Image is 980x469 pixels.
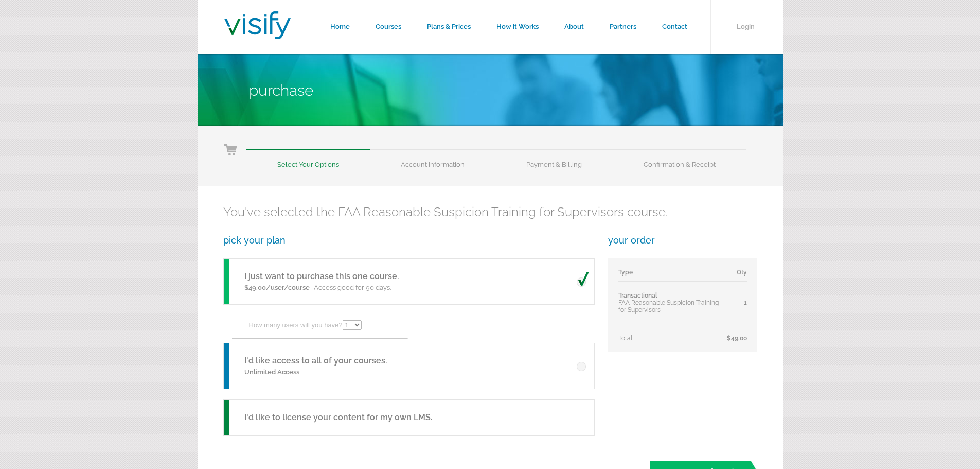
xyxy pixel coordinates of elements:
[727,299,747,306] div: 1
[727,335,747,342] span: $49.00
[370,149,495,168] li: Account Information
[618,269,727,282] td: Type
[224,27,291,42] a: Visify Training
[727,269,747,282] td: Qty
[249,315,417,338] div: How many users will you have?
[223,235,594,246] h3: pick your plan
[223,204,757,219] h2: You've selected the FAA Reasonable Suspicion Training for Supervisors course.
[244,411,432,424] h5: I'd like to license your content for my own LMS.
[613,149,746,168] li: Confirmation & Receipt
[618,292,657,299] span: Transactional
[224,11,291,39] img: Visify Training
[608,235,757,246] h3: your order
[244,368,299,376] span: Unlimited Access
[223,399,594,436] a: I'd like to license your content for my own LMS.
[495,149,613,168] li: Payment & Billing
[244,283,399,293] p: - Access good for 90 days.
[249,339,417,362] div: Have more than 25 users in mind?
[244,270,399,283] h5: I just want to purchase this one course.
[618,299,719,314] span: FAA Reasonable Suspicion Training for Supervisors
[244,356,387,366] a: I'd like access to all of your courses.
[244,284,310,291] span: $49.00/user/course
[249,81,313,99] span: Purchase
[618,329,727,342] td: Total
[246,149,370,168] li: Select Your Options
